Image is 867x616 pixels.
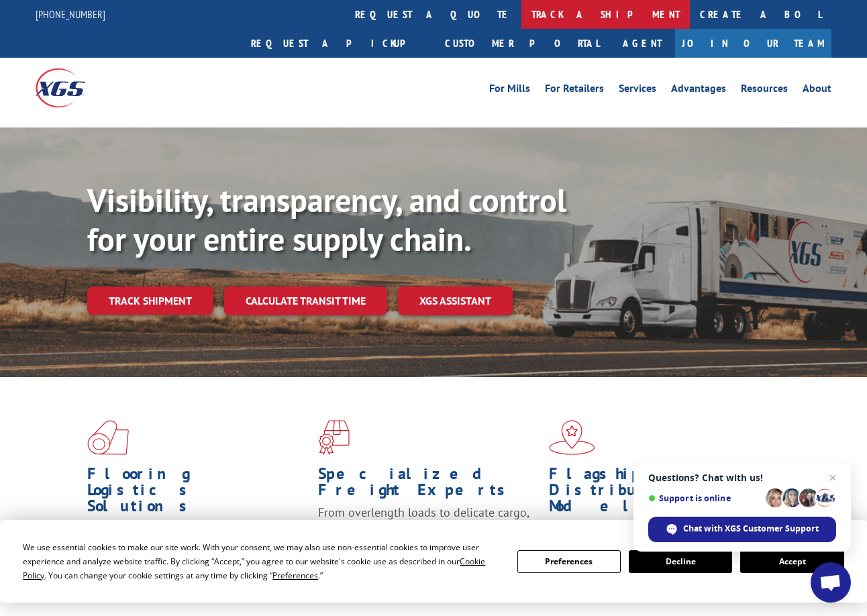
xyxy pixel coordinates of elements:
[740,550,844,573] button: Accept
[619,83,656,98] a: Services
[683,523,819,535] span: Chat with XGS Customer Support
[87,179,566,260] b: Visibility, transparency, and control for your entire supply chain.
[648,472,836,483] span: Questions? Chat with us!
[609,29,675,58] a: Agent
[648,493,761,503] span: Support is online
[825,470,841,486] span: Close chat
[549,420,595,455] img: xgs-icon-flagship-distribution-model-red
[671,83,726,98] a: Advantages
[87,287,213,315] a: Track shipment
[549,466,770,521] h1: Flagship Distribution Model
[318,505,539,564] p: From overlength loads to delicate cargo, our experienced staff knows the best way to move your fr...
[224,287,387,315] a: Calculate transit time
[241,29,435,58] a: Request a pickup
[36,7,105,21] a: [PHONE_NUMBER]
[803,83,831,98] a: About
[318,466,539,505] h1: Specialized Freight Experts
[675,29,831,58] a: Join Our Team
[489,83,530,98] a: For Mills
[87,420,129,455] img: xgs-icon-total-supply-chain-intelligence-red
[23,540,501,582] div: We use essential cookies to make our site work. With your consent, we may also use non-essential ...
[272,570,318,581] span: Preferences
[318,420,350,455] img: xgs-icon-focused-on-flooring-red
[435,29,609,58] a: Customer Portal
[545,83,604,98] a: For Retailers
[87,466,308,521] h1: Flooring Logistics Solutions
[398,287,513,315] a: XGS ASSISTANT
[811,562,851,603] div: Open chat
[517,550,621,573] button: Preferences
[648,517,836,542] div: Chat with XGS Customer Support
[629,550,732,573] button: Decline
[741,83,788,98] a: Resources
